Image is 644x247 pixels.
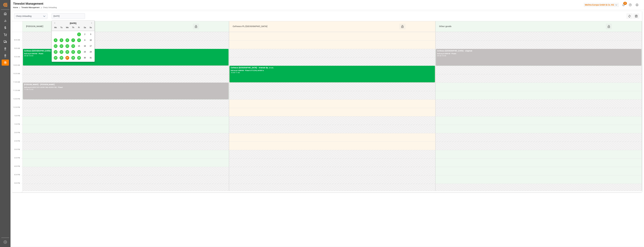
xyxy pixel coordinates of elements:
[89,44,93,48] div: Choose Sunday, August 17th, 2025
[437,49,640,52] div: Cofresco [GEOGRAPHIC_DATA] - siegman
[13,73,20,74] span: 10:30 AM
[83,56,87,60] div: Choose Saturday, August 30th, 2025
[90,39,92,41] span: 10
[73,39,74,41] span: 7
[90,33,91,35] span: 3
[42,14,46,19] button: open menu
[437,52,640,55] div: Delivery#:489048 - Plate#:
[77,44,81,48] div: Choose Friday, August 15th, 2025
[14,123,20,125] span: 1:30 PM
[55,39,56,41] span: 4
[65,38,69,42] div: Choose Wednesday, August 6th, 2025
[77,32,81,36] div: Choose Friday, August 1st, 2025
[54,51,56,53] span: 18
[29,55,29,56] div: -
[65,44,69,48] div: Choose Wednesday, August 13th, 2025
[14,132,20,133] span: 2:00 PM
[54,45,56,47] span: 11
[60,51,62,53] span: 19
[83,38,87,42] div: Choose Saturday, August 9th, 2025
[53,31,94,61] div: month 2025-08
[14,149,20,150] span: 3:00 PM
[71,50,75,54] div: Choose Thursday, August 21st, 2025
[83,26,87,30] div: Sa
[84,39,85,41] span: 9
[60,38,63,42] div: Choose Tuesday, August 5th, 2025
[78,57,80,59] span: 29
[14,13,47,19] input: Type to search/select
[437,55,441,56] div: 09:00
[60,44,63,48] div: Choose Tuesday, August 12th, 2025
[77,26,81,30] div: Fr
[79,33,80,35] span: 1
[14,39,20,41] span: 8:30 AM
[54,57,56,59] span: 25
[584,3,619,7] div: Melitta Europa GmbH & Co. KG
[54,50,57,54] div: Choose Monday, August 18th, 2025
[89,50,93,54] div: Choose Sunday, August 24th, 2025
[14,174,20,176] span: 4:30 PM
[52,22,94,25] div: [DATE]
[13,6,18,9] a: Home
[24,52,227,55] div: Delivery#:489046 - Plate#:
[89,56,93,60] div: Choose Sunday, August 31st, 2025
[60,50,63,54] div: Choose Tuesday, August 19th, 2025
[71,56,75,60] div: Choose Thursday, August 28th, 2025
[13,107,20,108] span: 12:30 PM
[71,44,75,48] div: Choose Thursday, August 14th, 2025
[71,38,75,42] div: Choose Thursday, August 7th, 2025
[231,72,235,73] div: 10:00
[14,140,20,142] span: 2:30 PM
[13,90,20,91] span: 11:30 AM
[66,57,68,59] span: 27
[235,72,235,73] div: -
[14,165,20,167] span: 4:00 PM
[83,32,87,36] div: Choose Saturday, August 2nd, 2025
[14,115,20,117] span: 1:00 PM
[21,6,40,9] a: Timeslot Management
[29,89,29,90] div: -
[89,32,93,36] div: Choose Sunday, August 3rd, 2025
[29,55,33,56] div: 10:00
[84,51,86,53] span: 23
[78,51,80,53] span: 22
[54,38,57,42] div: Choose Monday, August 4th, 2025
[83,50,87,54] div: Choose Saturday, August 23rd, 2025
[620,2,627,8] button: show 46 new notifications
[77,38,81,42] div: Choose Friday, August 8th, 2025
[54,44,57,48] div: Choose Monday, August 11th, 2025
[60,56,63,60] div: Choose Tuesday, August 26th, 2025
[231,24,399,29] div: Cofresco PL/[GEOGRAPHIC_DATA]
[66,45,68,47] span: 13
[14,56,20,58] span: 9:30 AM
[438,24,606,29] div: Other goods
[72,45,74,47] span: 14
[60,26,63,30] div: Tu
[79,39,80,41] span: 8
[441,55,442,56] div: -
[24,89,29,90] div: 11:00
[78,45,80,47] span: 15
[231,69,434,72] div: Delivery#:488908 - Plate#:CT7229L/ct4381w
[65,56,69,60] div: Choose Wednesday, August 27th, 2025
[77,50,81,54] div: Choose Friday, August 22nd, 2025
[83,44,87,48] div: Choose Saturday, August 16th, 2025
[24,49,227,52] div: Cofresco [GEOGRAPHIC_DATA] -
[72,57,74,59] span: 28
[231,66,434,69] div: Cofresco [GEOGRAPHIC_DATA] - Interset Sp. z o.o.
[442,55,446,56] div: 10:00
[13,64,20,66] span: 10:00 AM
[60,45,62,47] span: 12
[67,39,68,41] span: 6
[61,39,62,41] span: 5
[91,22,93,24] button: Next Month
[14,48,20,49] span: 9:00 AM
[65,26,69,30] div: We
[13,81,20,83] span: 11:00 AM
[84,33,85,35] span: 2
[54,26,57,30] div: Mo
[24,86,227,89] div: Delivery#:92551767+ 92551768 +92551782 - Plate#:
[65,50,69,54] div: Choose Wednesday, August 20th, 2025
[84,45,86,47] span: 16
[72,51,74,53] span: 21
